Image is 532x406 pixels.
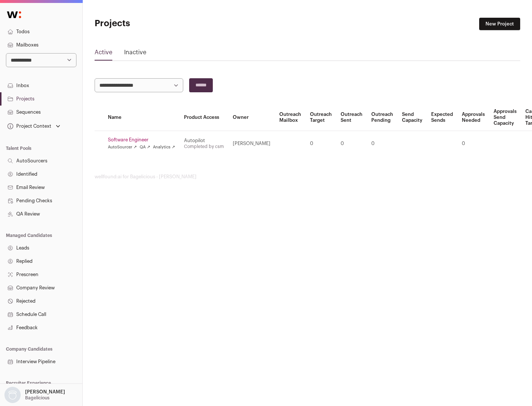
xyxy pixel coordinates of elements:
[3,7,25,22] img: Wellfound
[275,104,306,131] th: Outreach Mailbox
[25,389,65,395] p: [PERSON_NAME]
[489,104,521,131] th: Approvals Send Capacity
[6,123,51,129] div: Project Context
[336,131,367,156] td: 0
[4,387,21,403] img: nopic.png
[367,104,398,131] th: Outreach Pending
[479,18,520,30] a: New Project
[180,104,228,131] th: Product Access
[306,104,336,131] th: Outreach Target
[95,18,236,30] h1: Projects
[6,121,62,131] button: Open dropdown
[25,395,50,401] p: Bagelicious
[108,137,175,143] a: Software Engineer
[306,131,336,156] td: 0
[457,104,489,131] th: Approvals Needed
[184,144,224,149] a: Completed by csm
[124,48,146,60] a: Inactive
[108,144,137,150] a: AutoSourcer ↗
[398,104,427,131] th: Send Capacity
[3,387,66,403] button: Open dropdown
[153,144,175,150] a: Analytics ↗
[336,104,367,131] th: Outreach Sent
[427,104,457,131] th: Expected Sends
[228,131,275,156] td: [PERSON_NAME]
[140,144,150,150] a: QA ↗
[367,131,398,156] td: 0
[95,48,112,60] a: Active
[184,138,224,144] div: Autopilot
[103,104,180,131] th: Name
[228,104,275,131] th: Owner
[457,131,489,156] td: 0
[95,174,520,180] footer: wellfound:ai for Bagelicious - [PERSON_NAME]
